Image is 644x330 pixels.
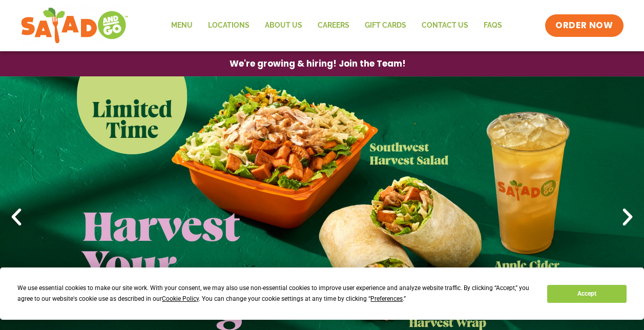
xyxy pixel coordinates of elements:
a: GIFT CARDS [357,14,414,37]
a: We're growing & hiring! Join the Team! [214,52,421,76]
img: new-SAG-logo-768×292 [20,5,129,46]
div: Previous slide [5,206,28,229]
a: Careers [310,14,357,37]
a: Contact Us [414,14,476,37]
span: Cookie Policy [162,295,199,302]
a: ORDER NOW [545,14,623,37]
span: Preferences [370,295,403,302]
span: We're growing & hiring! Join the Team! [230,59,406,68]
div: We use essential cookies to make our site work. With your consent, we may also use non-essential ... [17,283,535,304]
a: FAQs [476,14,510,37]
nav: Menu [163,14,510,37]
div: Next slide [616,206,639,229]
a: About Us [257,14,310,37]
span: ORDER NOW [555,19,613,32]
a: Menu [163,14,200,37]
button: Accept [547,285,626,303]
a: Locations [200,14,257,37]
